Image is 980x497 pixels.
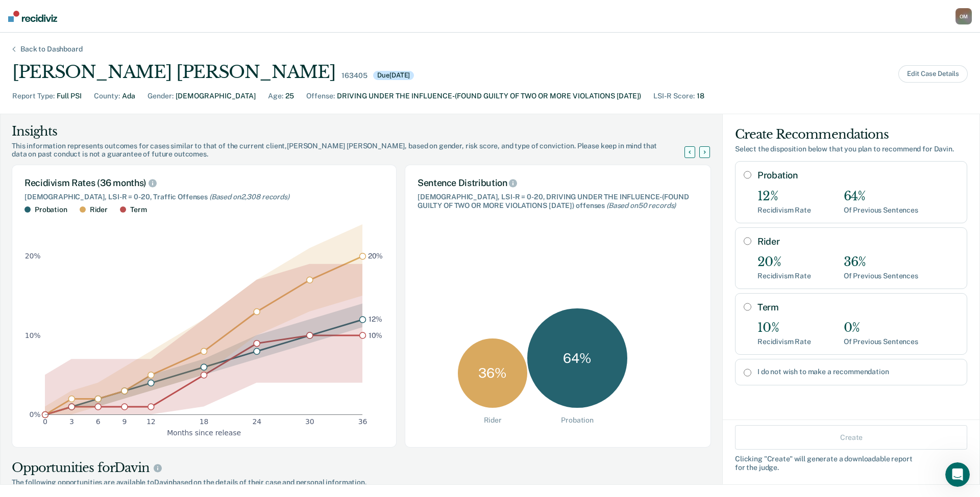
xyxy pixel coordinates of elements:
div: [DEMOGRAPHIC_DATA] [176,91,256,101]
label: I do not wish to make a recommendation [757,368,959,376]
div: Ada [122,91,135,101]
div: [PERSON_NAME] [PERSON_NAME] [12,62,335,83]
div: 64 % [527,308,627,408]
g: x-axis label [167,428,241,436]
g: x-axis tick label [43,417,367,426]
div: Recidivism Rate [757,206,811,215]
div: [DEMOGRAPHIC_DATA], LSI-R = 0-20, DRIVING UNDER THE INFLUENCE-(FOUND GUILTY OF TWO OR MORE VIOLAT... [418,193,698,210]
div: This information represents outcomes for cases similar to that of the current client, [PERSON_NAM... [12,142,697,159]
div: O M [955,8,972,24]
div: Of Previous Sentences [844,206,918,215]
div: Sentence Distribution [418,177,698,189]
div: Offense : [306,91,335,101]
div: Recidivism Rate [757,272,811,280]
div: Rider [90,205,108,214]
text: 12% [369,315,382,323]
div: [DEMOGRAPHIC_DATA], LSI-R = 0-20, Traffic Offenses [24,193,384,201]
g: dot [42,253,366,417]
div: Recidivism Rates (36 months) [24,177,384,189]
div: 36 % [458,338,527,408]
div: Gender : [148,91,174,101]
span: (Based on 50 records ) [606,201,676,210]
label: Probation [757,170,959,181]
button: Edit Case Details [898,65,968,83]
div: Of Previous Sentences [844,337,918,346]
text: Months since release [167,428,241,436]
text: 10% [369,331,383,339]
g: text [368,252,383,339]
text: 12 [146,417,156,426]
div: Due [DATE] [373,71,414,80]
div: Term [130,205,146,214]
img: Recidiviz [8,11,57,22]
div: Recidivism Rate [757,337,811,346]
text: 6 [96,417,101,426]
text: 20% [25,252,41,260]
div: 12% [757,189,811,204]
button: OM [955,8,972,24]
text: 36 [358,417,367,426]
text: 24 [252,417,261,426]
label: Term [757,302,959,313]
div: Rider [484,416,502,425]
div: Clicking " Create " will generate a downloadable report for the judge. [735,455,967,472]
div: Of Previous Sentences [844,272,918,280]
label: Rider [757,236,959,247]
text: 3 [69,417,74,426]
g: area [45,224,362,414]
div: 64% [844,189,918,204]
div: Insights [12,123,697,140]
div: 10% [757,321,811,335]
div: LSI-R Score : [653,91,695,101]
span: The following opportunities are available to Davin based on the details of their case and persona... [12,478,711,487]
button: Create [735,425,967,450]
span: (Based on 2,308 records ) [209,193,289,201]
text: 30 [305,417,314,426]
div: Opportunities for Davin [12,460,711,476]
div: Probation [35,205,67,214]
div: 163405 [341,71,367,80]
text: 0 [43,417,47,426]
div: Create Recommendations [735,126,967,143]
g: y-axis tick label [25,252,41,418]
div: Age : [268,91,283,101]
div: Full PSI [57,91,82,101]
text: 18 [200,417,209,426]
iframe: Intercom live chat [945,462,970,487]
div: 20% [757,255,811,270]
div: 0% [844,321,918,335]
div: Select the disposition below that you plan to recommend for Davin . [735,145,967,153]
text: 0% [30,410,41,418]
text: 10% [25,331,41,339]
div: Back to Dashboard [8,45,95,54]
div: County : [94,91,120,101]
div: 36% [844,255,918,270]
div: 25 [285,91,294,101]
div: Probation [561,416,594,425]
div: DRIVING UNDER THE INFLUENCE-(FOUND GUILTY OF TWO OR MORE VIOLATIONS [DATE]) [337,91,641,101]
text: 20% [368,252,383,260]
div: Report Type : [12,91,55,101]
div: 18 [697,91,704,101]
text: 9 [122,417,127,426]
